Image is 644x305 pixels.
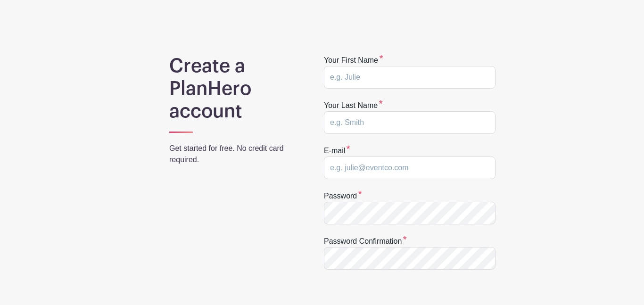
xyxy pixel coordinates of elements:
[324,190,362,202] label: Password
[324,236,407,247] label: Password confirmation
[169,55,299,123] h1: Create a PlanHero account
[324,66,495,89] input: e.g. Julie
[324,100,383,111] label: Your last name
[324,111,495,134] input: e.g. Smith
[169,143,299,165] p: Get started for free. No credit card required.
[324,157,495,179] input: e.g. julie@eventco.com
[324,145,350,157] label: E-mail
[324,55,383,66] label: Your first name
